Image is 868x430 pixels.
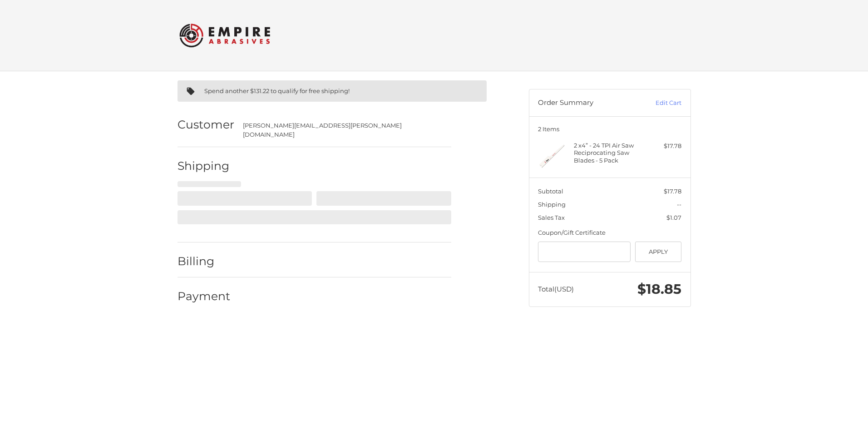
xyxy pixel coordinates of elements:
span: $1.07 [666,214,681,221]
h3: 2 Items [538,125,681,133]
span: Subtotal [538,188,563,195]
h2: Billing [178,254,231,268]
a: Edit Cart [636,99,681,108]
span: Total (USD) [538,285,574,293]
span: Shipping [538,201,566,208]
div: [PERSON_NAME][EMAIL_ADDRESS][PERSON_NAME][DOMAIN_NAME] [243,121,442,139]
input: Gift Certificate or Coupon Code [538,242,631,262]
h2: Customer [178,118,234,132]
span: $18.85 [637,281,681,297]
span: $17.78 [664,188,681,195]
h4: 2 x 4” - 24 TPI Air Saw Reciprocating Saw Blades - 5 Pack [574,142,643,164]
h2: Payment [178,289,231,303]
div: $17.78 [646,142,681,151]
img: Empire Abrasives [179,18,270,53]
button: Apply [635,242,682,262]
h2: Shipping [178,159,231,173]
h3: Order Summary [538,99,636,108]
div: Coupon/Gift Certificate [538,228,681,237]
span: Spend another $131.22 to qualify for free shipping! [204,87,350,94]
span: Sales Tax [538,214,565,221]
span: -- [677,201,681,208]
